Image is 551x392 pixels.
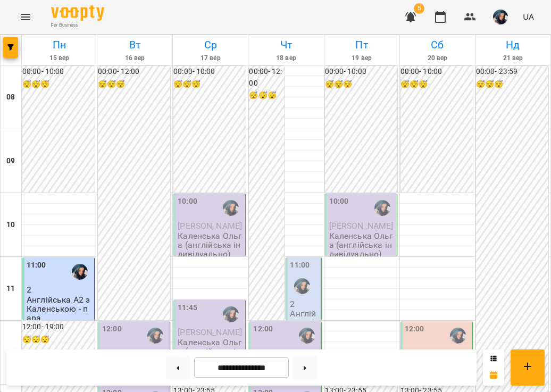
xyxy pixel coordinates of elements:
[102,323,122,335] label: 12:00
[178,302,197,314] label: 11:45
[178,327,242,337] span: [PERSON_NAME]
[476,66,548,78] h6: 00:00 - 23:59
[178,338,243,365] p: Каленська Ольга (англійська індивідуально)
[414,3,424,14] span: 5
[476,79,548,90] h6: 😴😴😴
[402,53,473,63] h6: 20 вер
[400,66,473,78] h6: 00:00 - 10:00
[51,5,104,21] img: Voopty Logo
[178,196,197,207] label: 10:00
[99,37,171,53] h6: Вт
[325,66,397,78] h6: 00:00 - 10:00
[27,285,92,294] p: 2
[223,200,239,216] img: Каленська Ольга Анатоліївна (а)
[519,7,538,27] button: UA
[98,66,170,78] h6: 00:00 - 12:00
[450,328,466,344] img: Каленська Ольга Анатоліївна (а)
[27,260,46,271] label: 11:00
[329,196,349,207] label: 10:00
[147,328,163,344] img: Каленська Ольга Анатоліївна (а)
[290,260,310,271] label: 11:00
[22,79,95,90] h6: 😴😴😴
[174,37,246,53] h6: Ср
[223,306,239,322] img: Каленська Ольга Анатоліївна (а)
[329,231,395,259] p: Каленська Ольга (англійська індивідуально)
[250,53,322,63] h6: 18 вер
[6,283,15,295] h6: 11
[98,79,170,90] h6: 😴😴😴
[294,278,310,294] img: Каленська Ольга Анатоліївна (а)
[27,295,92,323] p: Англійська А2 з Каленською - пара
[173,66,246,78] h6: 00:00 - 10:00
[6,91,15,103] h6: 08
[13,4,38,30] button: Menu
[400,79,473,90] h6: 😴😴😴
[51,22,104,29] span: For Business
[22,321,95,333] h6: 12:00 - 19:00
[178,221,242,231] span: [PERSON_NAME]
[523,11,534,22] span: UA
[22,334,95,346] h6: 😴😴😴
[6,155,15,167] h6: 09
[249,66,285,89] h6: 00:00 - 12:00
[249,90,285,102] h6: 😴😴😴
[22,66,95,78] h6: 00:00 - 10:00
[299,328,315,344] img: Каленська Ольга Анатоліївна (а)
[325,79,397,90] h6: 😴😴😴
[329,221,394,231] span: [PERSON_NAME]
[374,200,390,216] img: Каленська Ольга Анатоліївна (а)
[253,323,273,335] label: 12:00
[250,37,322,53] h6: Чт
[290,299,319,308] p: 2
[72,264,88,280] img: Каленська Ольга Анатоліївна (а)
[178,231,243,259] p: Каленська Ольга (англійська індивідуально)
[477,37,549,53] h6: Нд
[174,53,246,63] h6: 17 вер
[23,37,95,53] h6: Пн
[326,53,398,63] h6: 19 вер
[99,53,171,63] h6: 16 вер
[493,10,508,24] img: a25f17a1166e7f267f2f46aa20c26a21.jpg
[477,53,549,63] h6: 21 вер
[290,309,319,364] p: Англійська А2 з Каленською - пара
[173,79,246,90] h6: 😴😴😴
[6,219,15,231] h6: 10
[326,37,398,53] h6: Пт
[23,53,95,63] h6: 15 вер
[402,37,473,53] h6: Сб
[405,323,424,335] label: 12:00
